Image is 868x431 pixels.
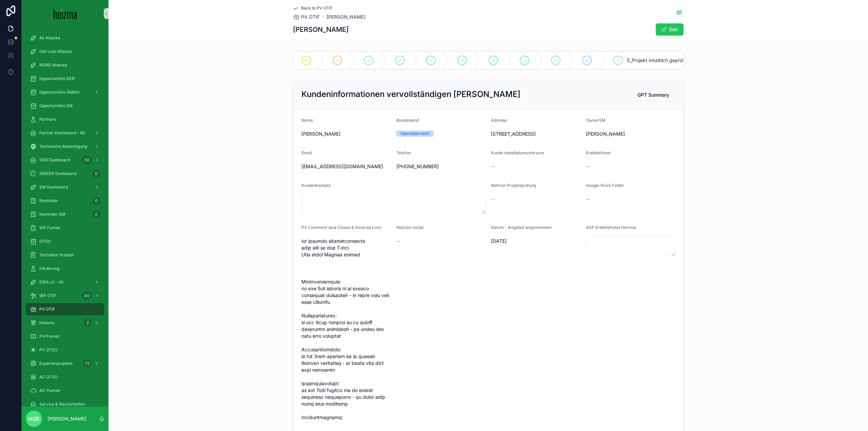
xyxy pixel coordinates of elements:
[39,90,80,95] span: Opportunities (Admin
[586,150,611,155] span: Ersttelefonat
[39,239,51,244] span: OTSO
[26,208,104,220] a: Reminder SM0
[39,35,60,41] span: 4k Attacke
[586,183,624,188] span: Google Drive Folder
[491,118,507,123] span: Adresse
[491,150,544,155] span: Kunde Installationszeitraum
[396,163,486,170] span: [PHONE_NUMBER]
[26,140,104,153] a: Technische Besichtigung
[301,183,331,188] span: Kundenkontakt
[26,73,104,85] a: Opportunities SDR
[301,5,333,11] span: Back to PV OTIF
[22,27,108,407] div: scrollable content
[301,131,391,137] span: [PERSON_NAME]
[26,303,104,315] a: PV OTIF
[39,320,54,326] span: Heiama
[400,131,430,137] div: Oberösterreich
[26,290,104,302] a: WP OTIF40
[39,361,73,366] span: Expertenprojekte
[293,14,320,20] a: PV OTIF
[491,163,495,170] span: --
[39,266,59,271] span: Förderung
[39,130,85,136] span: Partner Dashboard - All
[39,103,73,109] span: Opportunities SM
[39,388,60,393] span: AC-Funnel
[26,330,104,342] a: PV-Funnel
[39,212,65,217] span: Reminder SM
[83,359,92,368] div: 72
[491,196,495,202] span: --
[26,317,104,329] a: Heiama2
[54,8,77,19] img: App logo
[301,89,520,100] h2: Kundeninformationen vervollständigen [PERSON_NAME]
[39,117,56,122] span: Partners
[656,23,684,36] button: Edit
[26,249,104,261] a: Techniker Ruleset
[82,156,92,164] div: 50
[637,92,669,98] span: GPT Summary
[26,86,104,98] a: Opportunities (Admin
[301,225,381,230] span: PV Comment (aus Closes & Invoices Link)
[39,198,58,203] span: Reminder
[327,14,366,20] a: [PERSON_NAME]
[82,292,92,300] div: 40
[26,235,104,248] a: OTSO
[396,118,419,123] span: Bundesland
[26,100,104,112] a: Opportunities SM
[26,154,104,166] a: SDR Dashboard50
[39,374,58,380] span: AC OTSO
[491,225,552,230] span: Datum - Angebot angenommen
[39,76,75,81] span: Opportunities SDR
[586,118,605,123] span: OwnerSM
[586,225,636,230] span: ASP Ersttelefonat Heizma
[92,170,100,178] div: 0
[491,238,580,244] span: [DATE]
[586,163,590,170] span: --
[632,89,675,101] button: GPT Summary
[39,401,85,407] span: Service & Nacharbeiten
[26,371,104,383] a: AC OTSO
[39,347,57,353] span: PV OTSO
[39,307,55,312] span: PV OTIF
[301,118,313,123] span: Name
[26,195,104,207] a: Reminder0
[293,25,349,34] h1: [PERSON_NAME]
[26,262,104,275] a: Förderung
[26,398,104,410] a: Service & Nacharbeiten
[586,196,590,202] span: --
[83,319,92,327] div: 2
[396,150,411,155] span: Telefon
[491,131,580,137] span: [STREET_ADDRESS]
[26,357,104,370] a: Expertenprojekte72
[39,62,67,68] span: NORD Attacke
[39,279,63,285] span: DiBA v2 - All
[26,181,104,193] a: SM Dashboard
[28,415,40,423] span: HGE
[26,276,104,288] a: DiBA v2 - All
[47,415,86,422] p: [PERSON_NAME]
[26,32,104,44] a: 4k Attacke
[39,49,72,54] span: Old-Lost Attacke
[26,113,104,125] a: Partners
[39,225,60,231] span: WP Funnel
[586,131,675,137] span: [PERSON_NAME]
[26,344,104,356] a: PV OTSO
[293,5,333,11] a: Back to PV OTIF
[26,222,104,234] a: WP Funnel
[491,183,536,188] span: Notizen Projektprüfung
[39,144,87,149] span: Technische Besichtigung
[301,163,391,170] span: [EMAIL_ADDRESS][DOMAIN_NAME]
[627,57,686,64] span: 5_Projekt inhaltlich geprüft
[92,210,100,218] div: 0
[26,127,104,139] a: Partner Dashboard - All
[26,59,104,71] a: NORD Attacke
[39,171,76,176] span: SMSDR Dashboard
[39,293,56,298] span: WP OTIF
[301,150,312,155] span: Email
[92,197,100,205] div: 0
[39,184,68,190] span: SM Dashboard
[39,252,74,258] span: Techniker Ruleset
[39,334,59,339] span: PV-Funnel
[26,385,104,397] a: AC-Funnel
